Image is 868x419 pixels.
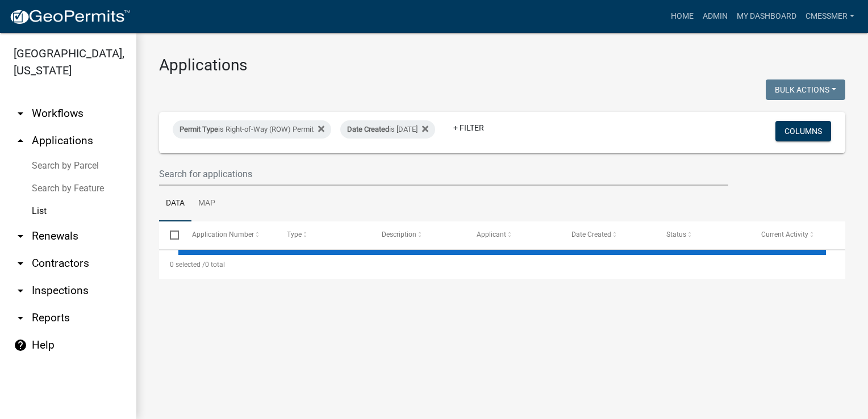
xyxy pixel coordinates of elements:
[466,221,561,249] datatable-header-cell: Applicant
[159,162,728,186] input: Search for applications
[173,120,331,139] div: is Right-of-Way (ROW) Permit
[666,6,698,27] a: Home
[287,231,302,238] span: Type
[14,229,27,243] i: arrow_drop_down
[170,261,205,269] span: 0 selected /
[180,125,218,133] span: Permit Type
[159,186,191,222] a: Data
[698,6,732,27] a: Admin
[14,134,27,148] i: arrow_drop_up
[181,221,276,249] datatable-header-cell: Application Number
[666,231,686,238] span: Status
[761,231,808,238] span: Current Activity
[801,6,859,27] a: cmessmer
[276,221,370,249] datatable-header-cell: Type
[159,56,845,75] h3: Applications
[371,221,466,249] datatable-header-cell: Description
[14,338,27,352] i: help
[159,250,845,279] div: 0 total
[775,121,831,141] button: Columns
[477,231,506,238] span: Applicant
[382,231,416,238] span: Description
[191,186,222,222] a: Map
[347,125,389,133] span: Date Created
[340,120,435,139] div: is [DATE]
[750,221,845,249] datatable-header-cell: Current Activity
[192,231,254,238] span: Application Number
[656,221,750,249] datatable-header-cell: Status
[571,231,611,238] span: Date Created
[14,257,27,270] i: arrow_drop_down
[159,221,181,249] datatable-header-cell: Select
[444,118,493,138] a: + Filter
[766,79,845,100] button: Bulk Actions
[561,221,656,249] datatable-header-cell: Date Created
[14,284,27,298] i: arrow_drop_down
[14,107,27,120] i: arrow_drop_down
[732,6,801,27] a: My Dashboard
[14,311,27,325] i: arrow_drop_down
